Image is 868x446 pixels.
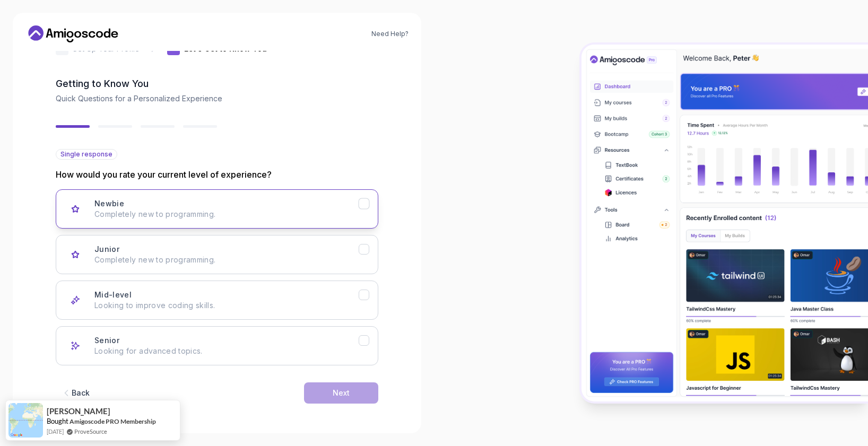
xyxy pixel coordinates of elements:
[94,255,359,265] p: Completely new to programming.
[94,346,359,356] p: Looking for advanced topics.
[60,150,112,159] span: Single response
[56,281,378,320] button: Mid-level
[56,168,378,181] p: How would you rate your current level of experience?
[56,382,95,404] button: Back
[56,326,378,365] button: Senior
[56,189,378,229] button: Newbie
[371,30,409,38] a: Need Help?
[56,93,378,104] p: Quick Questions for a Personalized Experience
[72,388,90,398] div: Back
[94,300,359,311] p: Looking to improve coding skills.
[304,382,378,404] button: Next
[74,427,107,436] a: ProveSource
[47,407,110,416] span: [PERSON_NAME]
[94,335,119,346] h3: Senior
[94,198,124,209] h3: Newbie
[56,76,378,91] h2: Getting to Know You
[70,417,156,425] a: Amigoscode PRO Membership
[56,235,378,274] button: Junior
[61,46,64,52] p: 1
[25,25,121,42] a: Home link
[333,388,350,398] div: Next
[47,427,64,436] span: [DATE]
[171,46,176,52] p: 2
[47,417,68,425] span: Bought
[94,244,119,255] h3: Junior
[94,209,359,220] p: Completely new to programming.
[94,290,132,300] h3: Mid-level
[8,403,43,438] img: provesource social proof notification image
[581,45,868,401] img: Amigoscode Dashboard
